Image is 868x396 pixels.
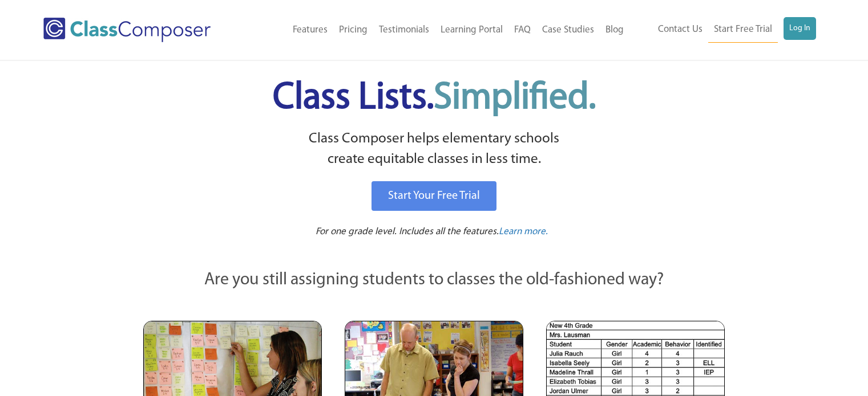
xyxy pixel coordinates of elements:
a: Pricing [333,18,373,43]
a: Testimonials [373,18,435,43]
nav: Header Menu [247,18,629,43]
a: Learning Portal [435,18,508,43]
span: Simplified. [434,80,596,117]
a: Learn more. [499,225,548,239]
p: Are you still assigning students to classes the old-fashioned way? [143,268,725,293]
nav: Header Menu [629,17,816,43]
a: Start Your Free Trial [372,181,496,211]
p: Class Composer helps elementary schools create equitable classes in less time. [142,129,727,170]
img: Class Composer [43,18,211,42]
a: FAQ [508,18,536,43]
a: Contact Us [652,17,708,42]
a: Features [287,18,333,43]
a: Case Studies [536,18,600,43]
span: Start Your Free Trial [388,190,480,202]
span: Learn more. [499,227,548,236]
a: Log In [784,17,816,40]
a: Start Free Trial [708,17,778,43]
span: For one grade level. Includes all the features. [316,227,499,236]
span: Class Lists. [273,80,596,117]
a: Blog [600,18,629,43]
